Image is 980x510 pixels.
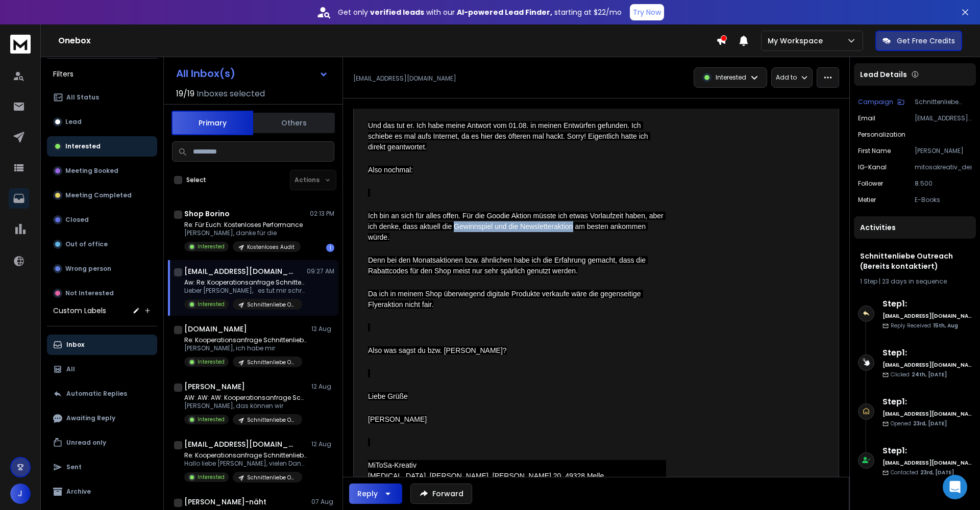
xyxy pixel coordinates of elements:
[184,336,307,344] p: Re: Kooperationsanfrage Schnittenliebe x [PERSON_NAME]
[197,88,265,100] h3: Inboxes selected
[247,301,296,309] p: Schnittenliebe Outreach (Bereits kontaktiert)
[53,305,106,316] h3: Custom Labels
[47,161,157,181] button: Meeting Booked
[368,121,650,151] span: Und das tut er. Ich habe meine Antwort vom 01.08. in meinen Entwürfen gefunden. Ich schiebe es ma...
[47,432,157,453] button: Unread only
[858,98,893,106] p: Campaign
[184,451,307,460] p: Re: Kooperationsanfrage Schnittenliebe x [PERSON_NAME]
[307,267,334,275] p: 09:27 AM
[47,234,157,254] button: Out of office
[253,112,335,134] button: Others
[915,114,972,122] p: [EMAIL_ADDRESS][DOMAIN_NAME]
[184,324,247,334] h1: [DOMAIN_NAME]
[915,163,972,171] p: mitosakreativ_design
[883,396,972,408] h6: Step 1 :
[860,277,970,286] div: |
[860,277,877,286] span: 1 Step
[858,180,883,188] p: Follower
[776,73,797,82] p: Add to
[65,167,118,175] p: Meeting Booked
[858,196,876,204] p: Metier
[915,98,972,106] p: Schnittenliebe Outreach (Bereits kontaktiert)
[311,498,334,506] p: 07 Aug
[883,347,972,359] h6: Step 1 :
[858,147,891,155] p: First Name
[184,460,307,468] p: Hallo liebe [PERSON_NAME], vielen Dank für
[184,394,307,402] p: AW: AW: AW: Kooperationsanfrage Schnittenliebe
[184,209,230,219] h1: Shop Borino
[915,196,972,204] p: E-Books
[891,469,954,476] p: Contacted
[247,474,296,481] p: Schnittenliebe Outreach (Bereits kontaktiert)
[47,283,157,303] button: Not Interested
[65,289,114,297] p: Not Interested
[186,176,206,184] label: Select
[768,36,827,46] p: My Workspace
[311,382,334,391] p: 12 Aug
[883,459,972,467] h6: [EMAIL_ADDRESS][DOMAIN_NAME]
[716,73,746,82] p: Interested
[184,381,245,392] h1: [PERSON_NAME]
[943,475,967,499] div: Open Intercom Messenger
[368,346,507,354] span: Also was sagst du bzw. [PERSON_NAME]?
[10,483,31,504] button: J
[310,210,334,218] p: 02:13 PM
[915,147,972,155] p: [PERSON_NAME]
[66,463,82,471] p: Sent
[897,36,955,46] p: Get Free Credits
[858,163,887,171] p: IG-Kanal
[10,35,31,54] img: logo
[47,335,157,355] button: Inbox
[882,277,947,286] span: 23 days in sequence
[326,244,334,252] div: 1
[854,216,976,239] div: Activities
[891,420,947,427] p: Opened
[47,481,157,502] button: Archive
[875,31,962,51] button: Get Free Credits
[47,185,157,206] button: Meeting Completed
[883,312,972,320] h6: [EMAIL_ADDRESS][DOMAIN_NAME]
[912,371,947,378] span: 24th, [DATE]
[47,136,157,157] button: Interested
[368,415,427,423] span: [PERSON_NAME]
[198,473,225,481] p: Interested
[176,68,235,79] h1: All Inbox(s)
[633,7,661,17] p: Try Now
[47,87,157,108] button: All Status
[368,290,643,309] span: Da ich in meinem Shop überwiegend digitale Produkte verkaufe wäre die gegenseitige Flyeraktion ni...
[184,439,297,449] h1: [EMAIL_ADDRESS][DOMAIN_NAME]
[247,359,296,366] p: Schnittenliebe Outreach (Bereits kontaktiert)
[860,69,907,80] p: Lead Details
[370,7,424,17] strong: verified leads
[65,142,101,150] p: Interested
[368,212,666,241] span: Ich bin an sich für alles offen. Für die Goodie Aktion müsste ich etwas Vorlaufzeit haben, aber i...
[349,483,402,504] button: Reply
[457,7,552,17] strong: AI-powered Lead Finder,
[353,74,456,83] p: [EMAIL_ADDRESS][DOMAIN_NAME]
[66,341,84,349] p: Inbox
[184,278,307,287] p: Aw: Re: Kooperationsanfrage Schnittenliebe x
[891,322,958,329] p: Reply Received
[47,67,157,81] h3: Filters
[47,112,157,132] button: Lead
[311,325,334,333] p: 12 Aug
[858,98,904,106] button: Campaign
[66,93,99,101] p: All Status
[410,483,472,504] button: Forward
[66,365,75,373] p: All
[883,445,972,457] h6: Step 1 :
[47,259,157,279] button: Wrong person
[883,298,972,310] h6: Step 1 :
[168,63,336,84] button: All Inbox(s)
[198,358,225,366] p: Interested
[913,420,947,427] span: 23rd, [DATE]
[66,414,115,422] p: Awaiting Reply
[891,371,947,378] p: Clicked
[184,344,307,352] p: [PERSON_NAME], ich habe mir
[184,287,307,295] p: Lieber [PERSON_NAME], es tut mir schrecklich
[184,497,266,507] h1: [PERSON_NAME]-näht
[47,384,157,404] button: Automatic Replies
[66,390,127,398] p: Automatic Replies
